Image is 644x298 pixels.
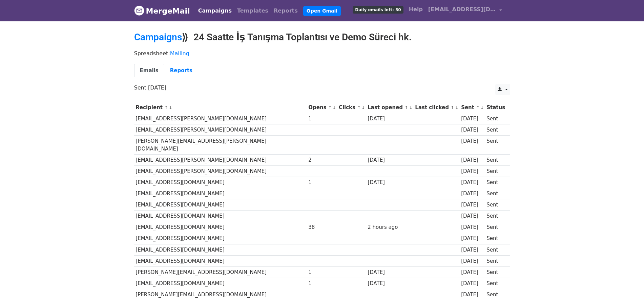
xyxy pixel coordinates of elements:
a: Reports [271,4,300,18]
div: 1 [308,280,335,287]
div: [DATE] [461,257,483,265]
td: [EMAIL_ADDRESS][DOMAIN_NAME] [134,244,307,255]
a: Emails [134,64,164,78]
p: Spreadsheet: [134,50,510,57]
a: Campaigns [195,4,234,18]
a: ↑ [328,105,332,110]
td: [PERSON_NAME][EMAIL_ADDRESS][PERSON_NAME][DOMAIN_NAME] [134,136,307,155]
div: [DATE] [461,115,483,123]
td: [EMAIL_ADDRESS][PERSON_NAME][DOMAIN_NAME] [134,113,307,124]
td: Sent [485,124,506,136]
td: [EMAIL_ADDRESS][PERSON_NAME][DOMAIN_NAME] [134,166,307,177]
div: [DATE] [461,190,483,198]
div: [DATE] [461,179,483,186]
div: [DATE] [461,223,483,231]
th: Last clicked [414,102,460,113]
a: ↑ [404,105,408,110]
td: Sent [485,278,506,289]
th: Last opened [366,102,413,113]
a: MergeMail [134,4,190,18]
th: Recipient [134,102,307,113]
td: Sent [485,136,506,155]
td: [EMAIL_ADDRESS][DOMAIN_NAME] [134,278,307,289]
div: [DATE] [368,269,412,276]
a: ↓ [169,105,172,110]
span: [EMAIL_ADDRESS][DOMAIN_NAME] [428,5,496,14]
a: Help [406,3,425,16]
td: Sent [485,113,506,124]
td: Sent [485,233,506,244]
div: [DATE] [461,137,483,145]
td: [EMAIL_ADDRESS][PERSON_NAME][DOMAIN_NAME] [134,154,307,165]
div: 38 [308,223,335,231]
a: Mailing [170,50,189,57]
div: 1 [308,115,335,123]
th: Sent [459,102,485,113]
h2: ⟫ 24 Saatte İş Tanışma Toplantısı ve Demo Süreci hk. [134,32,510,43]
td: Sent [485,244,506,255]
a: ↓ [455,105,459,110]
a: ↓ [333,105,336,110]
img: MergeMail logo [134,5,144,16]
td: Sent [485,166,506,177]
div: [DATE] [368,280,412,287]
a: ↓ [480,105,484,110]
div: 2 hours ago [368,223,412,231]
td: Sent [485,255,506,266]
th: Clicks [337,102,366,113]
td: [EMAIL_ADDRESS][DOMAIN_NAME] [134,211,307,222]
div: [DATE] [461,280,483,287]
a: Templates [234,4,271,18]
a: Campaigns [134,32,182,43]
div: [DATE] [461,126,483,134]
a: ↑ [476,105,480,110]
div: 1 [308,179,335,186]
td: [EMAIL_ADDRESS][DOMAIN_NAME] [134,255,307,266]
div: 1 [308,269,335,276]
div: [DATE] [368,115,412,123]
td: Sent [485,211,506,222]
div: [DATE] [461,167,483,175]
a: [EMAIL_ADDRESS][DOMAIN_NAME] [425,3,505,19]
a: ↑ [164,105,168,110]
a: ↓ [361,105,365,110]
div: [DATE] [368,156,412,164]
div: [DATE] [461,235,483,242]
td: Sent [485,188,506,199]
th: Status [485,102,506,113]
a: Open Gmail [303,6,341,16]
td: Sent [485,222,506,233]
td: Sent [485,154,506,165]
td: [PERSON_NAME][EMAIL_ADDRESS][DOMAIN_NAME] [134,266,307,278]
div: [DATE] [461,269,483,276]
p: Sent [DATE] [134,84,510,91]
td: [EMAIL_ADDRESS][DOMAIN_NAME] [134,233,307,244]
a: ↑ [451,105,454,110]
div: [DATE] [461,156,483,164]
td: [EMAIL_ADDRESS][DOMAIN_NAME] [134,177,307,188]
td: Sent [485,266,506,278]
th: Opens [307,102,337,113]
div: [DATE] [461,212,483,220]
span: Daily emails left: 50 [353,6,403,14]
td: Sent [485,177,506,188]
div: [DATE] [461,201,483,209]
div: [DATE] [368,179,412,186]
div: 2 [308,156,335,164]
td: [EMAIL_ADDRESS][DOMAIN_NAME] [134,188,307,199]
div: [DATE] [461,246,483,254]
a: ↑ [357,105,361,110]
td: [EMAIL_ADDRESS][PERSON_NAME][DOMAIN_NAME] [134,124,307,136]
a: Daily emails left: 50 [350,3,406,16]
td: [EMAIL_ADDRESS][DOMAIN_NAME] [134,222,307,233]
a: Reports [164,64,198,78]
td: Sent [485,199,506,211]
a: ↓ [409,105,413,110]
td: [EMAIL_ADDRESS][DOMAIN_NAME] [134,199,307,211]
